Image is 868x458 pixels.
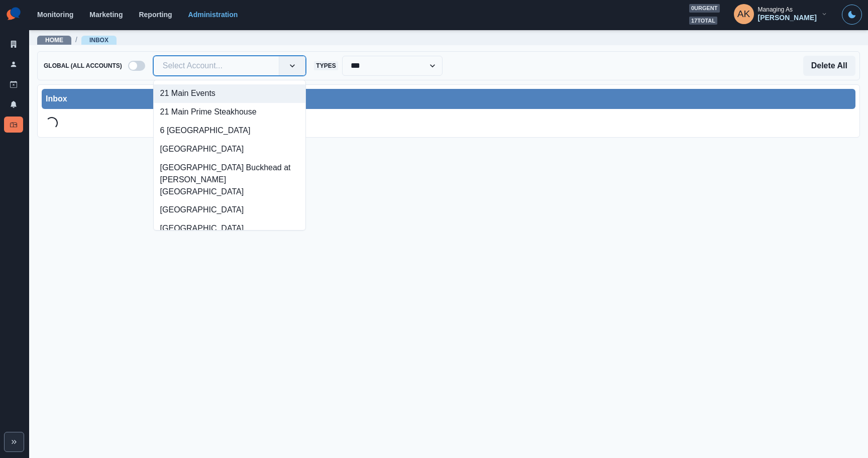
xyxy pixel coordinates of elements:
span: 0 urgent [689,4,720,13]
a: Users [4,56,23,72]
a: Monitoring [37,11,73,19]
a: Inbox [89,37,108,44]
a: Clients [4,36,23,52]
button: Delete All [803,56,855,76]
a: Notifications [4,96,23,112]
div: 21 Main Prime Steakhouse [154,103,306,122]
span: Types [314,61,338,70]
a: Home [45,37,63,44]
a: Marketing [89,11,123,19]
button: Expand [4,432,24,452]
div: [GEOGRAPHIC_DATA] [154,201,306,219]
a: Reporting [139,11,172,19]
div: Managing As [758,6,793,13]
div: [GEOGRAPHIC_DATA] [154,219,306,238]
a: Inbox [4,117,23,133]
div: [GEOGRAPHIC_DATA] [154,140,306,158]
a: Draft Posts [4,76,23,92]
div: Alex Kalogeropoulos [737,2,750,26]
a: Administration [188,11,238,19]
div: [PERSON_NAME] [758,14,817,22]
span: 17 total [689,17,717,25]
div: 21 Main Events [154,84,306,103]
div: 6 [GEOGRAPHIC_DATA] [154,122,306,140]
button: Managing As[PERSON_NAME] [726,4,836,24]
div: [GEOGRAPHIC_DATA] Buckhead at [PERSON_NAME][GEOGRAPHIC_DATA] [154,158,306,201]
nav: breadcrumb [37,35,117,45]
span: Global (All Accounts) [42,61,124,70]
span: / [75,35,77,45]
button: Toggle Mode [842,5,862,25]
div: Inbox [46,93,851,105]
